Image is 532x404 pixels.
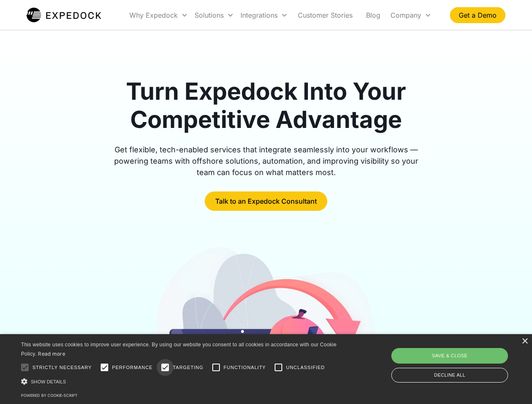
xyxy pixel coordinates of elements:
span: Show details [31,379,66,384]
div: Integrations [241,11,278,19]
span: Functionality [224,364,266,371]
div: Solutions [191,1,237,29]
img: Expedock Logo [27,7,101,24]
a: Talk to an Expedock Consultant [205,191,327,211]
a: home [27,7,101,24]
a: Get a Demo [450,7,505,23]
div: Company [387,1,435,29]
div: Company [390,11,421,19]
div: Get flexible, tech-enabled services that integrate seamlessly into your workflows — powering team... [104,144,428,178]
a: Customer Stories [291,1,359,29]
span: Strictly necessary [32,364,92,371]
iframe: Chat Widget [392,313,532,404]
a: Blog [359,1,387,29]
span: This website uses cookies to improve user experience. By using our website you consent to all coo... [21,342,337,357]
div: Why Expedock [129,11,178,19]
span: Performance [112,364,153,371]
span: Unclassified [286,364,325,371]
span: Targeting [173,364,203,371]
div: Show details [21,377,340,386]
div: Solutions [195,11,224,19]
h1: Turn Expedock Into Your Competitive Advantage [104,77,428,134]
div: Integrations [237,1,291,29]
a: Powered by cookie-script [21,393,78,398]
div: Why Expedock [126,1,191,29]
a: Read more [38,351,65,357]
